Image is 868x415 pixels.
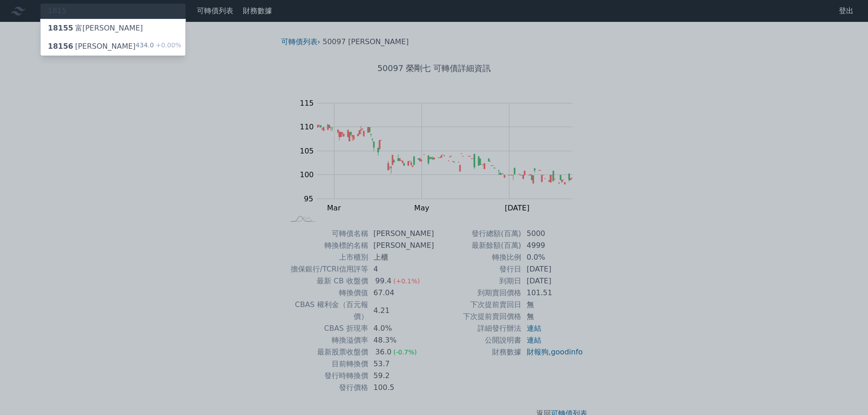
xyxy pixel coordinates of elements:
span: +0.00% [154,41,181,49]
span: 18156 [48,42,73,51]
div: 434.0 [136,41,181,52]
a: 18156[PERSON_NAME] 434.0+0.00% [41,37,185,56]
a: 18155富[PERSON_NAME] [41,19,185,37]
div: [PERSON_NAME] [48,41,136,52]
span: 18155 [48,24,73,32]
div: 富[PERSON_NAME] [48,23,143,34]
